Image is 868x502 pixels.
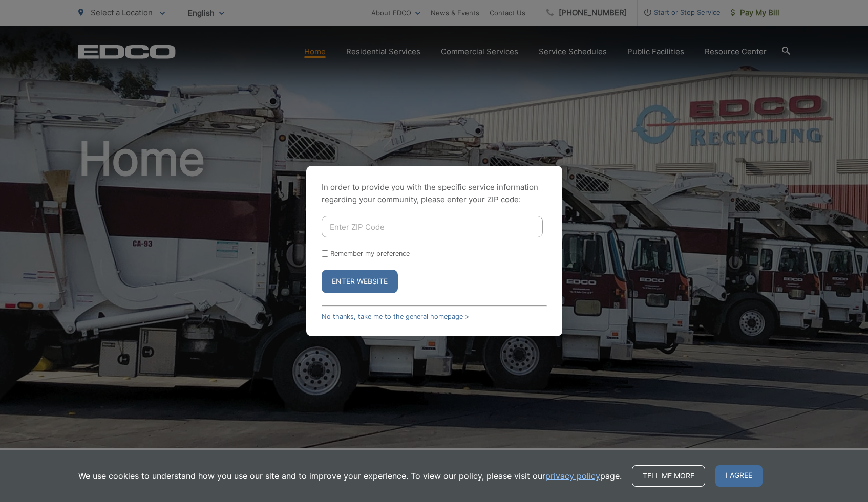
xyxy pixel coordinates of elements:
p: In order to provide you with the specific service information regarding your community, please en... [322,181,547,206]
a: Tell me more [632,465,705,487]
a: No thanks, take me to the general homepage > [322,313,469,320]
input: Enter ZIP Code [322,216,543,237]
label: Remember my preference [330,250,410,257]
button: Enter Website [322,270,398,293]
span: I agree [715,465,763,487]
a: privacy policy [545,470,600,482]
p: We use cookies to understand how you use our site and to improve your experience. To view our pol... [78,470,622,482]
